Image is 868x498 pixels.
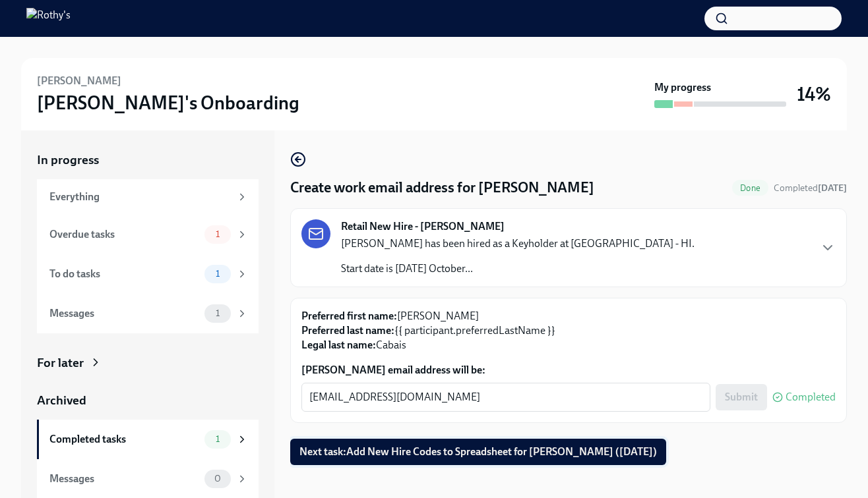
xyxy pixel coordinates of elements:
strong: [DATE] [818,182,847,194]
p: [PERSON_NAME] {{ participant.preferredLastName }} Cabais [301,309,836,352]
span: 0 [206,474,229,484]
span: 1 [208,229,228,239]
a: Messages1 [37,294,259,333]
strong: Legal last name: [301,339,376,351]
h3: 14% [797,82,831,106]
a: Completed tasks1 [37,420,259,459]
div: To do tasks [49,267,199,281]
strong: Preferred last name: [301,324,394,337]
label: [PERSON_NAME] email address will be: [301,363,836,377]
div: Completed tasks [49,432,199,447]
h3: [PERSON_NAME]'s Onboarding [37,91,299,115]
span: Completed [786,392,836,402]
span: Done [732,183,768,193]
p: Start date is [DATE] October... [341,262,695,276]
p: [PERSON_NAME] has been hired as a Keyholder at [GEOGRAPHIC_DATA] - HI. [341,236,695,251]
div: Messages [49,306,199,321]
span: Next task : Add New Hire Codes to Spreadsheet for [PERSON_NAME] ([DATE]) [299,445,657,458]
a: For later [37,354,259,372]
strong: Preferred first name: [301,310,397,322]
span: October 1st, 2025 16:43 [774,182,847,194]
h6: [PERSON_NAME] [37,74,121,88]
h4: Create work email address for [PERSON_NAME] [290,178,594,198]
div: Overdue tasks [49,227,199,242]
a: Everything [37,179,259,215]
img: Rothy's [26,8,71,29]
a: Archived [37,392,259,409]
span: 1 [208,269,228,279]
span: 1 [208,308,228,318]
span: Completed [774,182,847,194]
textarea: [EMAIL_ADDRESS][DOMAIN_NAME] [309,389,702,405]
div: For later [37,354,84,372]
a: Overdue tasks1 [37,215,259,254]
a: To do tasks1 [37,254,259,294]
span: 1 [208,434,228,444]
div: Everything [49,190,231,204]
div: Messages [49,472,199,486]
a: In progress [37,152,259,169]
strong: Retail New Hire - [PERSON_NAME] [341,219,505,234]
strong: My progress [654,80,711,95]
button: Next task:Add New Hire Codes to Spreadsheet for [PERSON_NAME] ([DATE]) [290,439,666,465]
